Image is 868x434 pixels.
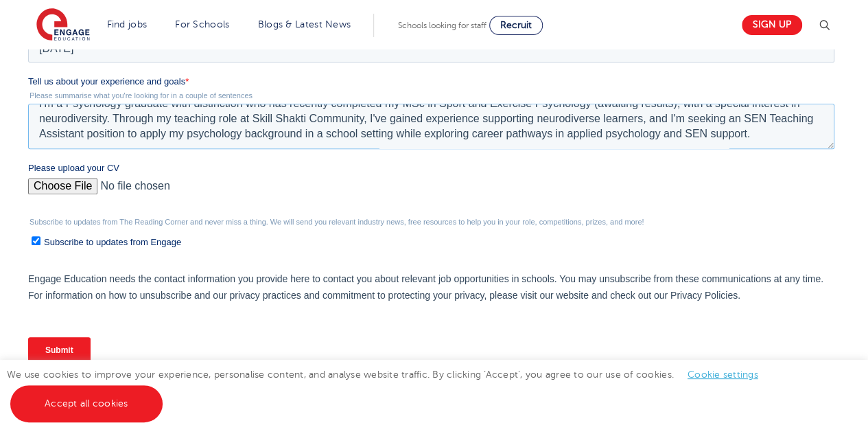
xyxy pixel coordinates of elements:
a: For Schools [175,19,229,30]
a: Blogs & Latest News [258,19,351,30]
span: Recruit [500,20,532,30]
a: Cookie settings [688,369,758,380]
span: We use cookies to improve your experience, personalise content, and analyse website traffic. By c... [7,369,772,409]
a: Sign up [742,15,802,35]
a: Accept all cookies [10,385,163,422]
a: Find jobs [107,19,148,30]
input: *Contact Number [406,45,807,73]
a: Recruit [489,16,543,35]
span: Schools looking for staff [398,21,486,30]
img: Engage Education [36,8,90,43]
input: *Last name [406,3,807,30]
